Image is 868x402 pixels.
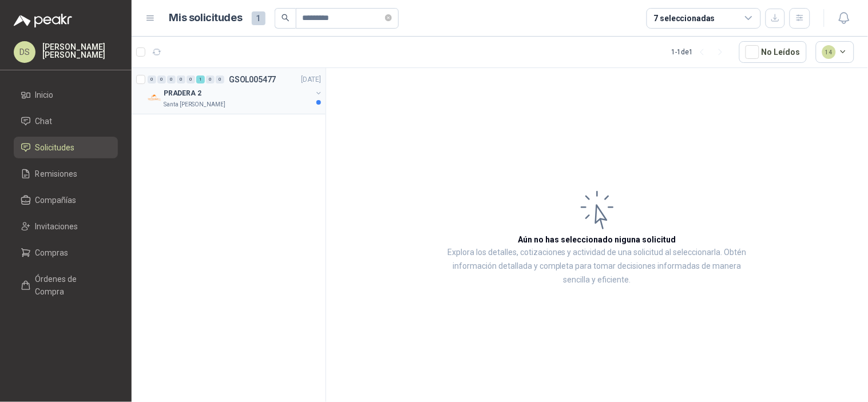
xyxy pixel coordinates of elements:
span: Invitaciones [35,220,78,233]
span: 1 [252,11,265,25]
span: Solicitudes [35,141,75,154]
a: Compras [14,242,118,264]
span: Remisiones [35,168,78,180]
a: 0 0 0 0 0 1 0 0 GSOL005477[DATE] Company LogoPRADERA 2Santa [PERSON_NAME] [148,73,323,109]
a: Chat [14,110,118,132]
div: 0 [148,75,156,83]
span: Compras [35,246,69,259]
p: PRADERA 2 [164,88,201,99]
button: 14 [816,41,855,63]
span: search [282,14,290,22]
button: No Leídos [739,41,807,63]
div: 1 - 1 de 1 [672,43,730,61]
span: Inicio [35,89,54,101]
div: 0 [187,75,195,83]
span: close-circle [385,14,392,21]
span: close-circle [385,13,392,23]
img: Logo peakr [14,14,72,27]
a: Compañías [14,189,118,211]
a: Solicitudes [14,137,118,158]
div: 7 seleccionadas [654,12,715,25]
a: Remisiones [14,163,118,185]
div: DS [14,41,35,63]
p: [PERSON_NAME] [PERSON_NAME] [42,43,118,59]
div: 0 [167,75,176,83]
div: 0 [216,75,224,83]
div: 1 [196,75,205,83]
a: Invitaciones [14,216,118,237]
a: Órdenes de Compra [14,268,118,303]
span: Órdenes de Compra [35,273,107,298]
p: Santa [PERSON_NAME] [164,100,225,109]
h1: Mis solicitudes [169,10,243,26]
h3: Aún no has seleccionado niguna solicitud [518,233,676,246]
p: [DATE] [302,74,321,85]
span: Chat [35,115,53,128]
div: 0 [157,75,166,83]
span: Compañías [35,194,77,206]
div: 0 [177,75,185,83]
div: 0 [206,75,215,83]
img: Company Logo [148,91,161,105]
p: GSOL005477 [229,75,276,83]
a: Inicio [14,84,118,106]
p: Explora los detalles, cotizaciones y actividad de una solicitud al seleccionarla. Obtén informaci... [441,246,754,287]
